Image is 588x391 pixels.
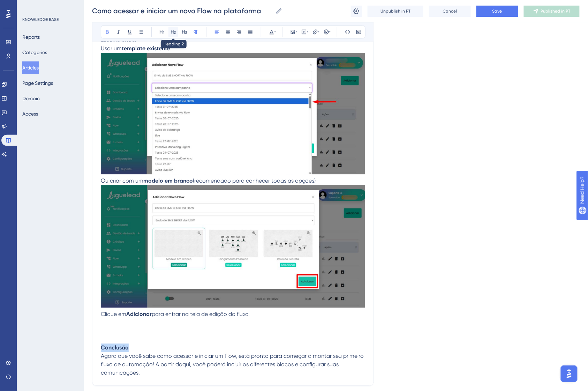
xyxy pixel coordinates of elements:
[380,8,410,14] span: Unpublish in PT
[22,61,39,74] button: Articles
[476,6,518,17] button: Save
[492,8,502,14] span: Save
[559,363,580,384] iframe: UserGuiding AI Assistant Launcher
[368,6,423,17] button: Unpublish in PT
[22,92,40,105] button: Domain
[22,17,59,22] div: KNOWLEDGE BASE
[524,6,580,17] button: Published in PT
[101,311,126,317] span: Clique em
[429,6,471,17] button: Cancel
[101,177,143,184] span: Ou criar com um
[122,45,170,52] strong: template existente
[22,46,47,59] button: Categories
[22,108,38,120] button: Access
[193,177,316,184] span: (recomendado para conhecer todas as opções)
[101,353,365,376] span: Agora que você sabe como acessar e iniciar um Flow, está pronto para começar a montar seu primeir...
[101,344,129,351] strong: Conclusão
[22,77,53,89] button: Page Settings
[143,177,193,184] strong: modelo em branco
[126,311,152,317] strong: Adicionar
[541,8,571,14] span: Published in PT
[16,2,44,10] span: Need Help?
[101,45,122,52] span: Usar um
[443,8,457,14] span: Cancel
[101,37,136,43] span: Escolha entre:
[152,311,250,317] span: para entrar na tela de edição do fluxo.
[92,6,273,16] input: Article Name
[22,31,40,43] button: Reports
